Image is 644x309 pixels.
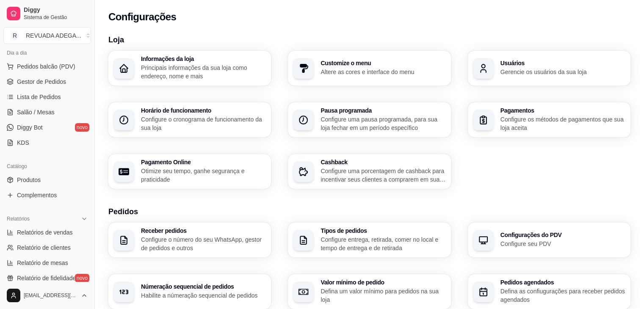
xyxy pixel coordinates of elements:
a: Relatórios de vendas [3,226,91,239]
h3: Informações da loja [141,56,266,62]
div: Catálogo [3,160,91,173]
button: Pausa programadaConfigure uma pausa programada, para sua loja fechar em um período específico [288,102,451,137]
h3: Configurações do PDV [500,232,625,238]
button: Horário de funcionamentoConfigure o cronograma de funcionamento da sua loja [108,102,271,137]
span: KDS [17,138,29,147]
h3: Cashback [321,159,445,165]
a: Relatório de mesas [3,256,91,270]
span: Produtos [17,176,41,184]
a: DiggySistema de Gestão [3,3,91,24]
p: Altere as cores e interface do menu [321,68,445,76]
p: Configure seu PDV [500,240,625,248]
a: Produtos [3,173,91,187]
h3: Pausa programada [321,108,445,113]
span: Salão / Mesas [17,108,55,116]
button: Customize o menuAltere as cores e interface do menu [288,51,451,86]
h3: Pedidos [108,206,630,218]
span: R [11,31,19,40]
span: Relatório de clientes [17,243,71,252]
span: Pedidos balcão (PDV) [17,62,75,71]
h2: Configurações [108,10,176,24]
a: Gestor de Pedidos [3,75,91,88]
p: Configure os métodos de pagamentos que sua loja aceita [500,115,625,132]
h3: Valor mínimo de pedido [321,279,445,285]
a: KDS [3,136,91,149]
span: Sistema de Gestão [24,14,88,21]
h3: Loja [108,34,630,46]
p: Configure uma porcentagem de cashback para incentivar seus clientes a comprarem em sua loja [321,167,445,184]
button: Tipos de pedidosConfigure entrega, retirada, comer no local e tempo de entrega e de retirada [288,223,451,257]
a: Diggy Botnovo [3,121,91,134]
span: [EMAIL_ADDRESS][DOMAIN_NAME] [24,292,77,299]
button: CashbackConfigure uma porcentagem de cashback para incentivar seus clientes a comprarem em sua loja [288,154,451,189]
button: Pedidos agendadosDefina as confiugurações para receber pedidos agendados [468,274,630,309]
h3: Usuários [500,60,625,66]
span: Gestor de Pedidos [17,77,66,86]
span: Relatório de mesas [17,259,68,267]
span: Relatório de fidelidade [17,274,76,282]
p: Configure uma pausa programada, para sua loja fechar em um período específico [321,115,445,132]
p: Gerencie os usuários da sua loja [500,68,625,76]
p: Defina as confiugurações para receber pedidos agendados [500,287,625,304]
button: Valor mínimo de pedidoDefina um valor mínimo para pedidos na sua loja [288,274,451,309]
span: Lista de Pedidos [17,93,61,101]
h3: Númeração sequencial de pedidos [141,284,266,290]
h3: Customize o menu [321,60,445,66]
h3: Pagamentos [500,108,625,113]
a: Relatório de clientes [3,241,91,254]
p: Configure o cronograma de funcionamento da sua loja [141,115,266,132]
span: Relatórios de vendas [17,228,73,237]
span: Relatórios [7,215,30,222]
h3: Tipos de pedidos [321,228,445,234]
span: Diggy [24,6,88,14]
a: Relatório de fidelidadenovo [3,271,91,285]
a: Lista de Pedidos [3,90,91,104]
button: Select a team [3,27,91,44]
button: [EMAIL_ADDRESS][DOMAIN_NAME] [3,285,91,306]
h3: Receber pedidos [141,228,266,234]
button: PagamentosConfigure os métodos de pagamentos que sua loja aceita [468,102,630,137]
span: Diggy Bot [17,123,43,132]
p: Principais informações da sua loja como endereço, nome e mais [141,63,266,80]
div: Dia a dia [3,46,91,60]
button: Receber pedidosConfigure o número do seu WhatsApp, gestor de pedidos e outros [108,223,271,257]
button: Informações da lojaPrincipais informações da sua loja como endereço, nome e mais [108,51,271,86]
a: Salão / Mesas [3,105,91,119]
button: UsuáriosGerencie os usuários da sua loja [468,51,630,86]
button: Pedidos balcão (PDV) [3,60,91,73]
button: Configurações do PDVConfigure seu PDV [468,223,630,257]
h3: Pedidos agendados [500,279,625,285]
p: Otimize seu tempo, ganhe segurança e praticidade [141,167,266,184]
span: Complementos [17,191,57,199]
a: Complementos [3,188,91,202]
button: Pagamento OnlineOtimize seu tempo, ganhe segurança e praticidade [108,154,271,189]
p: Configure o número do seu WhatsApp, gestor de pedidos e outros [141,235,266,252]
div: REVUADA ADEGA ... [26,31,81,40]
h3: Pagamento Online [141,159,266,165]
p: Habilite a númeração sequencial de pedidos [141,291,266,300]
p: Configure entrega, retirada, comer no local e tempo de entrega e de retirada [321,235,445,252]
button: Númeração sequencial de pedidosHabilite a númeração sequencial de pedidos [108,274,271,309]
p: Defina um valor mínimo para pedidos na sua loja [321,287,445,304]
h3: Horário de funcionamento [141,108,266,113]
